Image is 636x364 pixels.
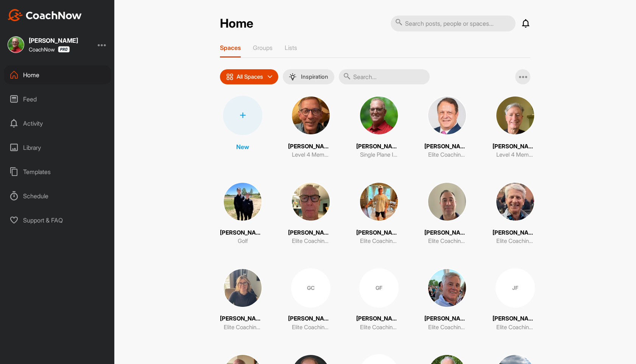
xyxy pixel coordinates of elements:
div: Activity [4,114,111,133]
img: square_739ba85693967319d10207d8f1ff1819.jpg [496,182,535,221]
img: icon [226,73,234,81]
p: [PERSON_NAME] & Champ [PERSON_NAME] [220,229,265,237]
p: [PERSON_NAME] [356,142,402,151]
a: [PERSON_NAME]Elite Coaching Student [424,182,470,246]
p: [PERSON_NAME] [288,229,334,237]
img: square_6955781fbc82fe386a86b31e32ba5949.jpg [427,182,467,221]
p: Elite Coaching Student [428,237,466,246]
p: [PERSON_NAME] [288,314,334,323]
a: [PERSON_NAME]Single Plane Instructor [356,96,402,159]
div: GC [291,268,330,308]
p: Level 4 Member [292,151,330,159]
p: Elite Coaching Student [292,323,330,332]
a: [PERSON_NAME]Elite Coaching Student [493,182,538,246]
img: square_0c0c3a94421e810194c120db2a856335.jpg [427,268,467,308]
p: Elite Coaching Student [428,323,466,332]
p: Elite Coaching Student [428,151,466,159]
input: Search... [339,69,430,84]
a: [PERSON_NAME] & Champ [PERSON_NAME]Golf [220,182,265,246]
img: square_6fba295c58d9a8479cdb3b10322ea19b.jpg [359,96,399,135]
div: Templates [4,162,111,181]
p: [PERSON_NAME] [493,142,538,151]
p: [PERSON_NAME] [424,314,470,323]
p: Level 4 Member [496,151,534,159]
div: JF [496,268,535,308]
img: square_6fba295c58d9a8479cdb3b10322ea19b.jpg [8,36,24,53]
p: Elite Coaching Student [224,323,262,332]
a: GC[PERSON_NAME]Elite Coaching Student [288,268,334,332]
div: [PERSON_NAME] [29,37,78,44]
img: square_9efc1085d5a49b969be3a693d2cf3a8f.jpg [291,96,330,135]
img: CoachNow [8,9,82,21]
p: All Spaces [237,74,263,80]
p: Lists [285,44,297,51]
img: square_ba9c8bbcf6e0f972d380de39cd56c870.jpg [359,182,399,221]
a: [PERSON_NAME]Elite Coaching Student [356,182,402,246]
p: Elite Coaching Student [496,237,534,246]
p: Inspiration [301,74,328,80]
p: New [236,142,249,151]
img: square_71aa58faea6ccc5a1f0fcfe3bbf3ce07.jpg [496,96,535,135]
p: Groups [253,44,273,51]
p: Golf [238,237,248,246]
input: Search posts, people or spaces... [391,16,516,31]
p: Elite Coaching Student [360,323,398,332]
p: [PERSON_NAME] [493,229,538,237]
div: CoachNow [29,46,70,53]
img: square_f6cf75c3cab9095791e99e030c6f6ad6.jpg [223,182,262,221]
p: [PERSON_NAME] [424,229,470,237]
a: [PERSON_NAME]Elite Coaching Student [424,268,470,332]
img: square_e9b5e72dc234e83555d324b9d808c2c7.jpg [291,182,330,221]
p: [PERSON_NAME] [493,314,538,323]
p: [PERSON_NAME] [356,229,402,237]
p: [PERSON_NAME] [424,142,470,151]
a: JF[PERSON_NAME]Elite Coaching Student [493,268,538,332]
div: Library [4,138,111,157]
p: Elite Coaching Student [496,323,534,332]
p: [PERSON_NAME] [356,314,402,323]
div: Schedule [4,187,111,205]
div: Feed [4,90,111,109]
p: Elite Coaching Student [360,237,398,246]
img: menuIcon [289,73,296,81]
a: [PERSON_NAME]Level 4 Member [288,96,334,159]
div: GF [359,268,399,308]
p: Spaces [220,44,241,51]
a: [PERSON_NAME]Elite Coaching Student [424,96,470,159]
a: [PERSON_NAME]Elite Coaching Student [220,268,265,332]
p: [PERSON_NAME] [220,314,265,323]
a: GF[PERSON_NAME]Elite Coaching Student [356,268,402,332]
img: square_6e5e4ab86a6271ce781b24e983db850f.jpg [223,268,262,308]
img: CoachNow Pro [58,46,70,53]
p: Single Plane Instructor [360,151,398,159]
h2: Home [220,16,253,31]
a: [PERSON_NAME]Elite Coaching Student [288,182,334,246]
a: [PERSON_NAME]Level 4 Member [493,96,538,159]
p: [PERSON_NAME] [288,142,334,151]
div: Home [4,65,111,84]
p: Elite Coaching Student [292,237,330,246]
img: square_5e31b1b95e3c0e3aecca4938f2e157bd.jpg [427,96,467,135]
div: Support & FAQ [4,211,111,230]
